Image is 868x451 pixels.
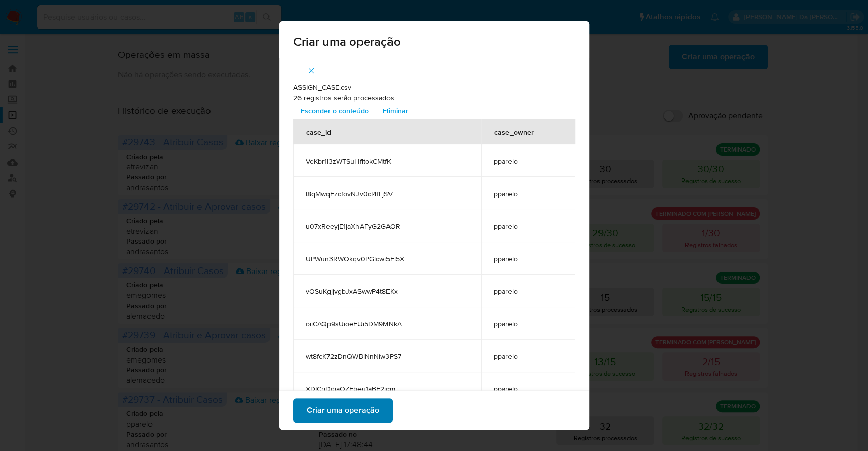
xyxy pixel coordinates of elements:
span: Criar uma operação [307,399,379,422]
div: case_id [294,119,343,144]
span: UPWun3RWQkqv0PGlcwi5El5X [306,254,469,263]
span: pparelo [493,287,562,296]
span: pparelo [493,189,562,198]
button: Criar uma operação [293,398,393,423]
span: Esconder o conteúdo [301,104,369,118]
span: Eliminar [383,104,408,118]
span: vOSuKgjjvgbJxASwwP4t8EKx [306,287,469,296]
span: u07xReeyjE1jaXhAFyG2GAOR [306,222,469,231]
span: wt8fcK72zDnQWBlNnNiw3PS7 [306,352,469,361]
span: pparelo [493,157,562,166]
span: pparelo [493,319,562,328]
span: I8qMwqFzcfovNJv0cI4fLjSV [306,189,469,198]
div: case_owner [482,119,546,144]
span: XDICrjDdiaOZFbeu1aBF2icm [306,384,469,394]
button: Eliminar [376,103,415,119]
button: Esconder o conteúdo [293,103,376,119]
span: Criar uma operação [293,36,575,48]
span: VeKbr1I3zWTSuHfltokCMtfK [306,157,469,166]
span: oiiCAQp9sUioeFUi5DM9MNkA [306,319,469,328]
p: ASSIGN_CASE.csv [293,83,575,93]
span: pparelo [493,384,562,394]
span: pparelo [493,254,562,263]
span: pparelo [493,352,562,361]
span: pparelo [493,222,562,231]
p: 26 registros serão processados [293,93,575,103]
